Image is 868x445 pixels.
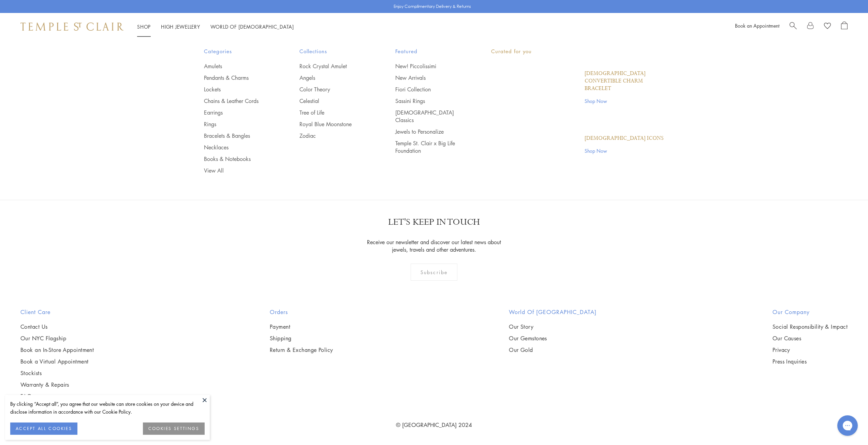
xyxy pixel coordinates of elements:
[395,62,464,70] a: New! Piccolissimi
[299,62,368,70] a: Rock Crystal Amulet
[585,147,664,154] a: Shop Now
[773,358,848,365] a: Press Inquiries
[204,144,273,151] a: Necklaces
[161,23,200,30] a: High JewelleryHigh Jewellery
[137,23,294,31] nav: Main navigation
[299,74,368,81] a: Angels
[395,47,464,56] span: Featured
[20,358,94,365] a: Book a Virtual Appointment
[204,109,273,116] a: Earrings
[388,216,480,228] p: LET'S KEEP IN TOUCH
[585,97,664,105] a: Shop Now
[20,381,94,388] a: Warranty & Repairs
[20,369,94,377] a: Stockists
[585,135,664,142] a: [DEMOGRAPHIC_DATA] Icons
[395,109,464,124] a: [DEMOGRAPHIC_DATA] Classics
[210,23,294,30] a: World of [DEMOGRAPHIC_DATA]World of [DEMOGRAPHIC_DATA]
[270,323,333,330] a: Payment
[204,155,273,163] a: Books & Notebooks
[204,132,273,139] a: Bracelets & Bangles
[509,323,597,330] a: Our Story
[773,323,848,330] a: Social Responsibility & Impact
[270,346,333,354] a: Return & Exchange Policy
[10,422,77,435] button: ACCEPT ALL COOKIES
[585,70,664,92] a: [DEMOGRAPHIC_DATA] Convertible Charm Bracelet
[824,21,831,32] a: View Wishlist
[834,413,861,438] iframe: Gorgias live chat messenger
[20,392,94,400] a: FAQs
[395,128,464,135] a: Jewels to Personalize
[20,346,94,354] a: Book an In-Store Appointment
[299,109,368,116] a: Tree of Life
[204,86,273,93] a: Lockets
[395,86,464,93] a: Fiori Collection
[299,47,368,56] span: Collections
[299,132,368,139] a: Zodiac
[204,62,273,70] a: Amulets
[394,3,471,10] p: Enjoy Complimentary Delivery & Returns
[773,346,848,354] a: Privacy
[299,86,368,93] a: Color Theory
[204,167,273,174] a: View All
[491,47,664,56] p: Curated for you
[395,74,464,81] a: New Arrivals
[204,74,273,81] a: Pendants & Charms
[395,139,464,154] a: Temple St. Clair x Big Life Foundation
[396,421,472,429] a: © [GEOGRAPHIC_DATA] 2024
[841,21,848,32] a: Open Shopping Bag
[204,97,273,105] a: Chains & Leather Cords
[509,346,597,354] a: Our Gold
[20,323,94,330] a: Contact Us
[270,308,333,316] h2: Orders
[395,97,464,105] a: Sassini Rings
[204,120,273,128] a: Rings
[20,335,94,342] a: Our NYC Flagship
[137,23,151,30] a: ShopShop
[299,97,368,105] a: Celestial
[270,335,333,342] a: Shipping
[143,422,205,435] button: COOKIES SETTINGS
[411,264,457,281] div: Subscribe
[773,335,848,342] a: Our Causes
[509,335,597,342] a: Our Gemstones
[299,120,368,128] a: Royal Blue Moonstone
[20,308,94,316] h2: Client Care
[365,238,503,253] p: Receive our newsletter and discover our latest news about jewels, travels and other adventures.
[204,47,273,56] span: Categories
[509,308,597,316] h2: World of [GEOGRAPHIC_DATA]
[790,21,797,32] a: Search
[773,308,848,316] h2: Our Company
[735,22,779,29] a: Book an Appointment
[20,23,123,31] img: Temple St. Clair
[10,400,205,416] div: By clicking “Accept all”, you agree that our website can store cookies on your device and disclos...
